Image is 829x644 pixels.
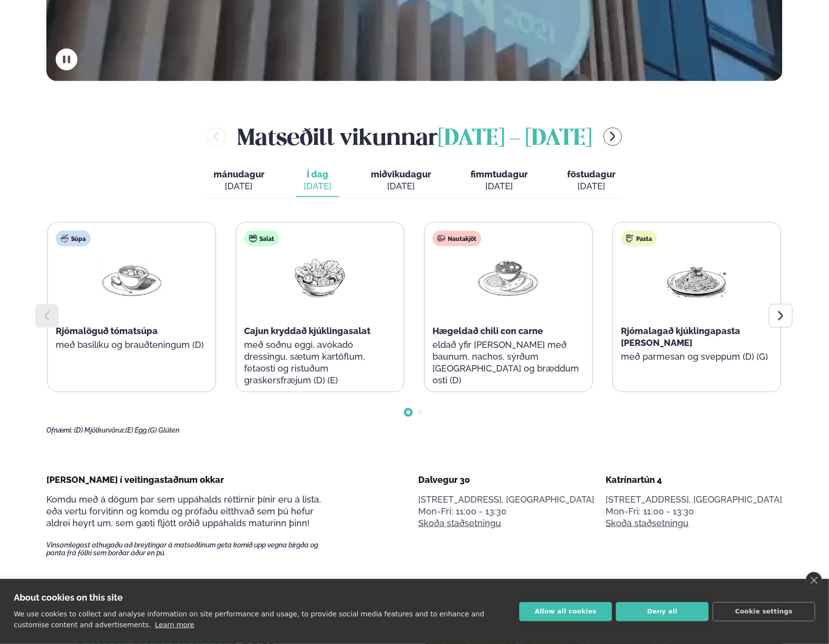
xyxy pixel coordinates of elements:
p: með soðnu eggi, avókadó dressingu, sætum kartöflum, fetaosti og ristuðum graskersfræjum (D) (E) [244,339,396,386]
img: soup.svg [61,235,69,242]
p: [STREET_ADDRESS], [GEOGRAPHIC_DATA] [606,494,783,506]
span: Hægeldað chili con carne [433,326,543,336]
p: með parmesan og sveppum (D) (G) [621,351,773,363]
a: close [806,572,822,589]
div: [DATE] [470,180,528,192]
p: [STREET_ADDRESS], [GEOGRAPHIC_DATA] [418,494,595,506]
div: Nautakjöt [433,231,481,246]
div: Dalvegur 30 [418,474,595,486]
div: Salat [244,231,279,246]
div: Katrínartún 4 [606,474,783,486]
button: menu-btn-left [207,128,225,146]
span: (D) Mjólkurvörur, [74,426,125,434]
h2: Matseðill vikunnar [237,121,592,153]
a: Skoða staðsetningu [606,517,689,529]
a: Skoða staðsetningu [418,517,501,529]
button: Deny all [616,602,709,621]
button: Cookie settings [713,602,815,621]
span: (G) Glúten [148,426,180,434]
div: [DATE] [567,180,615,192]
img: Curry-Rice-Naan.png [477,254,540,300]
div: Mon-Fri: 11:00 - 13:30 [606,506,783,517]
a: Learn more [155,621,194,629]
button: Allow all cookies [519,602,612,621]
button: Í dag [DATE] [296,165,339,197]
div: [DATE] [214,180,264,192]
button: mánudagur [DATE] [206,165,272,197]
span: Í dag [304,169,331,180]
div: [DATE] [371,180,431,192]
img: Soup.png [100,254,163,300]
span: Cajun kryddað kjúklingasalat [244,326,370,336]
span: Komdu með á dögum þar sem uppáhalds réttirnir þínir eru á lista, eða vertu forvitinn og komdu og ... [46,494,321,528]
span: Go to slide 1 [406,410,410,414]
div: [DATE] [304,180,331,192]
span: Rjómalöguð tómatsúpa [56,326,158,336]
img: Spagetti.png [665,254,728,300]
div: Súpa [56,231,91,246]
p: We use cookies to collect and analyse information on site performance and usage, to provide socia... [14,610,484,629]
button: miðvikudagur [DATE] [363,165,439,197]
button: fimmtudagur [DATE] [463,165,536,197]
button: menu-btn-right [604,128,622,146]
div: Mon-Fri: 11:00 - 13:30 [418,506,595,517]
div: Pasta [621,231,657,246]
span: miðvikudagur [371,169,431,179]
p: með basilíku og brauðteningum (D) [56,339,208,351]
img: beef.svg [437,235,445,242]
span: Rjómalagað kjúklingapasta [PERSON_NAME] [621,326,740,348]
span: Go to slide 2 [418,410,422,414]
span: föstudagur [567,169,615,179]
img: pasta.svg [626,235,634,242]
span: [DATE] - [DATE] [438,128,592,150]
span: Ofnæmi: [46,426,72,434]
img: Salad.png [288,254,352,300]
span: fimmtudagur [470,169,528,179]
p: eldað yfir [PERSON_NAME] með baunum, nachos, sýrðum [GEOGRAPHIC_DATA] og bræddum osti (D) [433,339,584,386]
span: Vinsamlegast athugaðu að breytingar á matseðlinum geta komið upp vegna birgða og panta frá fólki ... [46,541,335,557]
span: mánudagur [214,169,264,179]
span: (E) Egg, [125,426,148,434]
strong: About cookies on this site [14,592,123,603]
img: salad.svg [249,235,257,242]
button: föstudagur [DATE] [559,165,623,197]
span: [PERSON_NAME] í veitingastaðnum okkar [46,475,224,485]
